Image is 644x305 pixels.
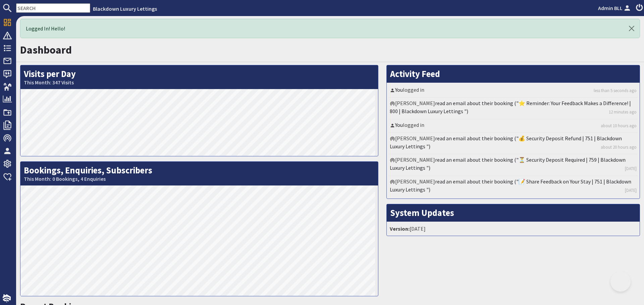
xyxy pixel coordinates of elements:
a: [DATE] [625,165,637,172]
a: [DATE] [625,187,637,194]
a: 12 minutes ago [609,109,637,115]
a: less than 5 seconds ago [594,87,637,94]
input: SEARCH [16,3,90,13]
li: [DATE] [388,223,638,234]
a: Blackdown Luxury Lettings [93,5,157,12]
a: read an email about their booking ("⭐ Reminder: Your Feedback Makes a Difference! | 800 | Blackdo... [390,100,631,115]
div: Logged In! Hello! [20,19,640,38]
li: logged in [388,84,638,98]
a: read an email about their booking ("💰 Security Deposit Refund | 751 | Blackdown Luxury Lettings ") [390,135,622,150]
a: Admin BLL [598,4,632,12]
a: System Updates [390,207,454,218]
a: about 10 hours ago [601,123,637,129]
li: [PERSON_NAME] [388,133,638,154]
a: Activity Feed [390,68,440,79]
li: logged in [388,120,638,133]
a: You [395,86,403,93]
a: Dashboard [20,43,72,57]
strong: Version: [390,225,410,232]
li: [PERSON_NAME] [388,154,638,176]
small: This Month: 0 Bookings, 4 Enquiries [24,176,375,182]
li: [PERSON_NAME] [388,176,638,197]
li: [PERSON_NAME] [388,98,638,119]
a: You [395,122,403,128]
h2: Bookings, Enquiries, Subscribers [20,162,378,185]
h2: Visits per Day [20,65,378,89]
img: staytech_i_w-64f4e8e9ee0a9c174fd5317b4b171b261742d2d393467e5bdba4413f4f884c10.svg [3,294,11,302]
a: read an email about their booking ("📝 Share Feedback on Your Stay | 751 | Blackdown Luxury Lettin... [390,178,631,193]
iframe: Toggle Customer Support [610,272,631,292]
a: about 20 hours ago [601,144,637,150]
a: read an email about their booking ("⏳ Security Deposit Required | 759 | Blackdown Luxury Lettings ") [390,156,626,171]
small: This Month: 347 Visits [24,79,375,86]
